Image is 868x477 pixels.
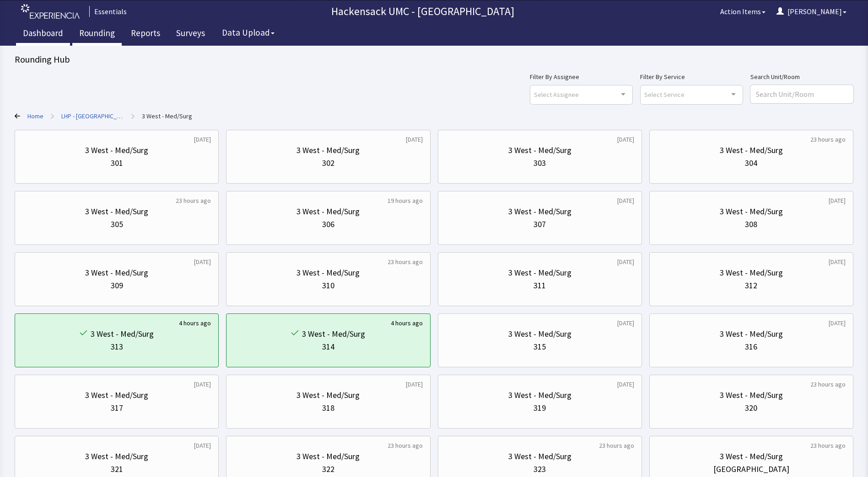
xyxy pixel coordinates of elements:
a: Rounding [72,23,122,46]
button: Action Items [715,2,771,21]
span: > [51,107,54,125]
p: Hackensack UMC - [GEOGRAPHIC_DATA] [130,4,715,19]
label: Filter By Assignee [530,71,633,82]
div: [DATE] [617,135,634,144]
a: LHP - Pascack Valley [61,111,124,121]
div: 318 [322,402,334,414]
div: 23 hours ago [388,257,423,266]
div: 19 hours ago [388,196,423,205]
div: 3 West - Med/Surg [508,205,571,218]
div: 3 West - Med/Surg [297,450,360,463]
div: 316 [745,340,757,353]
div: 310 [322,279,334,292]
span: Select Assignee [534,89,579,100]
div: 301 [111,157,123,170]
div: Rounding Hub [15,53,853,66]
div: [DATE] [194,257,211,266]
div: 323 [534,463,546,476]
div: [DATE] [194,135,211,144]
div: 303 [534,157,546,170]
div: 23 hours ago [810,380,846,389]
div: 317 [111,402,123,414]
a: 3 West - Med/Surg [142,111,192,121]
div: [DATE] [194,441,211,450]
div: 3 West - Med/Surg [85,389,148,402]
div: 23 hours ago [810,441,846,450]
div: 3 West - Med/Surg [297,144,360,157]
div: 3 West - Med/Surg [85,450,148,463]
div: 314 [322,340,334,353]
div: 3 West - Med/Surg [720,205,783,218]
span: Select Service [644,89,685,100]
div: 3 West - Med/Surg [508,328,571,340]
div: Essentials [89,6,127,17]
div: [DATE] [617,257,634,266]
div: [DATE] [617,318,634,328]
div: 3 West - Med/Surg [508,389,571,402]
div: [GEOGRAPHIC_DATA] [713,463,789,476]
div: 4 hours ago [391,318,423,328]
label: Filter By Service [640,71,743,82]
div: 3 West - Med/Surg [720,389,783,402]
a: Home [27,111,43,121]
div: 3 West - Med/Surg [508,144,571,157]
div: [DATE] [194,380,211,389]
div: 23 hours ago [176,196,211,205]
div: [DATE] [406,380,423,389]
div: 3 West - Med/Surg [508,450,571,463]
div: [DATE] [829,318,846,328]
div: [DATE] [829,196,846,205]
label: Search Unit/Room [750,71,853,82]
div: 23 hours ago [810,135,846,144]
div: 302 [322,157,334,170]
div: 319 [534,402,546,414]
div: 320 [745,402,757,414]
div: [DATE] [617,380,634,389]
a: Reports [124,23,167,46]
div: 305 [111,218,123,231]
div: 3 West - Med/Surg [302,328,365,340]
input: Search Unit/Room [750,85,853,103]
div: 322 [322,463,334,476]
a: Surveys [169,23,212,46]
div: 3 West - Med/Surg [720,266,783,279]
div: 3 West - Med/Surg [85,144,148,157]
div: 3 West - Med/Surg [85,266,148,279]
button: [PERSON_NAME] [771,2,852,21]
div: 311 [534,279,546,292]
div: 3 West - Med/Surg [91,328,154,340]
div: 307 [534,218,546,231]
div: 3 West - Med/Surg [720,450,783,463]
div: [DATE] [829,257,846,266]
div: 3 West - Med/Surg [720,328,783,340]
div: 3 West - Med/Surg [297,389,360,402]
div: 321 [111,463,123,476]
div: [DATE] [617,196,634,205]
div: 3 West - Med/Surg [297,205,360,218]
div: 3 West - Med/Surg [508,266,571,279]
div: 315 [534,340,546,353]
div: 3 West - Med/Surg [720,144,783,157]
div: [DATE] [406,135,423,144]
div: 304 [745,157,757,170]
div: 3 West - Med/Surg [297,266,360,279]
span: > [131,107,135,125]
div: 23 hours ago [599,441,634,450]
div: 306 [322,218,334,231]
img: experiencia_logo.png [21,4,80,19]
a: Dashboard [16,23,70,46]
div: 4 hours ago [179,318,211,328]
div: 23 hours ago [388,441,423,450]
div: 309 [111,279,123,292]
div: 308 [745,218,757,231]
div: 3 West - Med/Surg [85,205,148,218]
div: 313 [111,340,123,353]
button: Data Upload [216,24,280,41]
div: 312 [745,279,757,292]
